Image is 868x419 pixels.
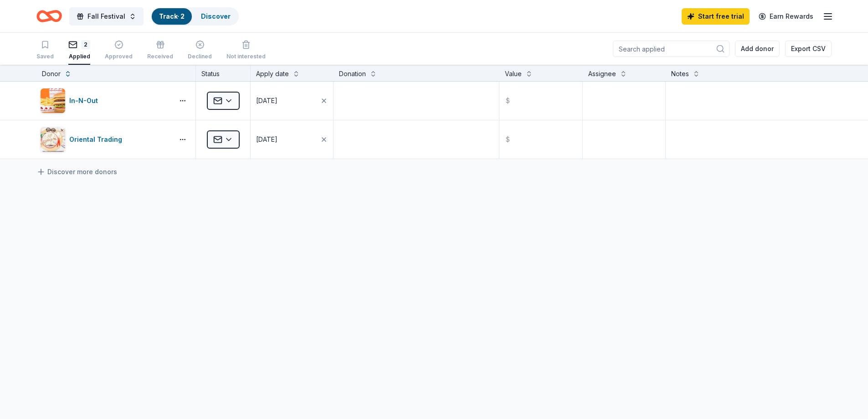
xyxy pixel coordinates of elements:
[69,95,102,106] div: In-N-Out
[339,68,366,79] div: Donation
[36,166,117,177] a: Discover more donors
[588,68,616,79] div: Assignee
[105,53,133,60] div: Approved
[256,95,277,106] div: [DATE]
[505,68,522,79] div: Value
[81,40,90,49] div: 2
[41,88,65,113] img: Image for In-N-Out
[36,5,62,27] a: Home
[682,8,750,25] a: Start free trial
[196,65,251,81] div: Status
[147,53,173,60] div: Received
[226,53,266,60] div: Not interested
[735,41,780,57] button: Add donor
[188,36,212,65] button: Declined
[785,41,832,57] button: Export CSV
[201,12,231,20] a: Discover
[87,11,125,22] span: Fall Festival
[42,68,61,79] div: Donor
[69,7,144,26] button: Fall Festival
[251,82,333,120] button: [DATE]
[105,36,133,65] button: Approved
[69,134,126,145] div: Oriental Trading
[671,68,689,79] div: Notes
[40,88,170,114] button: Image for In-N-OutIn-N-Out
[151,7,239,26] button: Track· 2Discover
[36,53,54,60] div: Saved
[251,120,333,159] button: [DATE]
[256,134,277,145] div: [DATE]
[613,41,729,57] input: Search applied
[159,12,185,20] a: Track· 2
[188,53,212,60] div: Declined
[147,36,173,65] button: Received
[36,36,54,65] button: Saved
[753,8,819,25] a: Earn Rewards
[40,127,170,152] button: Image for Oriental TradingOriental Trading
[68,36,90,65] button: 2Applied
[41,127,65,152] img: Image for Oriental Trading
[256,68,289,79] div: Apply date
[226,36,266,65] button: Not interested
[68,53,90,60] div: Applied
